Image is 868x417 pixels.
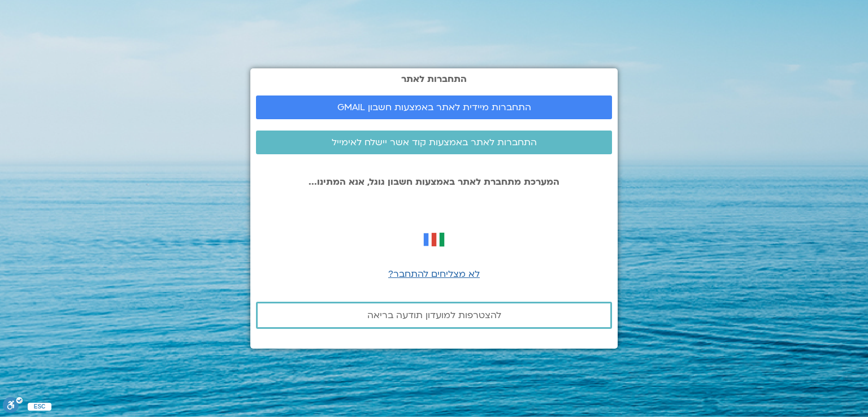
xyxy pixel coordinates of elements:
span: להצטרפות למועדון תודעה בריאה [367,310,501,320]
span: התחברות לאתר באמצעות קוד אשר יישלח לאימייל [332,137,537,147]
h2: התחברות לאתר [256,74,612,84]
span: התחברות מיידית לאתר באמצעות חשבון GMAIL [337,102,531,112]
a: להצטרפות למועדון תודעה בריאה [256,302,612,329]
a: התחברות לאתר באמצעות קוד אשר יישלח לאימייל [256,131,612,154]
a: לא מצליחים להתחבר? [388,268,480,280]
a: התחברות מיידית לאתר באמצעות חשבון GMAIL [256,95,612,119]
p: המערכת מתחברת לאתר באמצעות חשבון גוגל, אנא המתינו... [256,177,612,187]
